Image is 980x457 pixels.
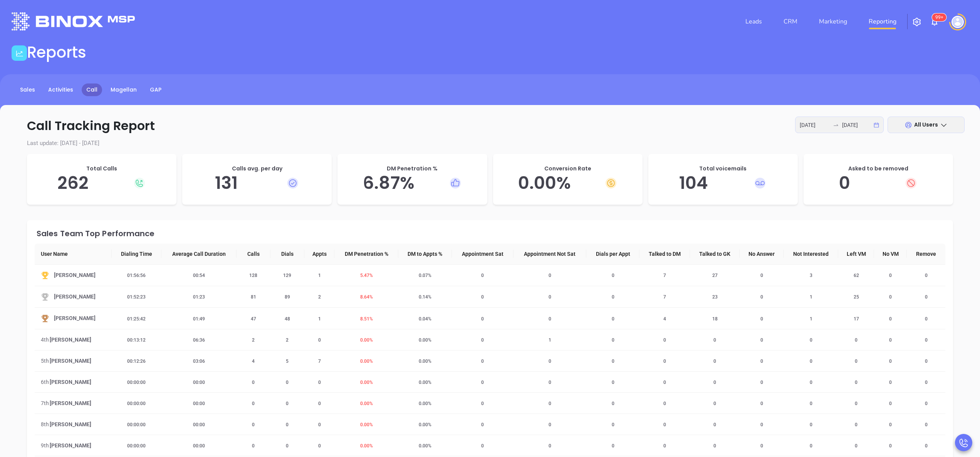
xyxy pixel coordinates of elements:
th: User Name [35,244,112,265]
span: 0 [709,422,721,427]
span: 18 [708,316,722,322]
span: 0 [920,337,932,343]
span: 0 [477,443,488,449]
span: to [833,122,839,128]
span: 0 [805,401,817,406]
span: 0 [884,422,896,427]
span: 0 [477,337,488,343]
th: Remove [907,244,945,265]
span: 0 [544,359,556,364]
h5: 262 [35,173,169,193]
span: 0 [607,337,619,343]
span: [PERSON_NAME] [50,420,91,429]
a: Reporting [866,14,899,29]
span: 0 [247,380,259,385]
span: 0 [884,337,896,343]
span: 0 [920,443,932,449]
a: Magellan [106,83,141,96]
span: 03:06 [188,359,210,364]
span: 0 [544,380,556,385]
span: 0 [920,359,932,364]
img: user [951,16,964,28]
th: Talked to GK [690,244,740,265]
span: 0 [247,422,259,427]
span: 0 [805,422,817,427]
span: 0 [247,443,259,449]
span: 0 [850,443,862,449]
span: 0 [477,422,488,427]
span: 0 [477,401,488,406]
span: 81 [246,294,261,300]
span: 0.00 % [356,380,378,385]
span: 0 [247,401,259,406]
th: Calls [237,244,270,265]
span: 0 [607,294,619,300]
img: logo [12,12,135,30]
a: Call [82,83,102,96]
span: 0 [920,422,932,427]
th: Appointment Sat [452,244,513,265]
span: 8th [41,420,49,429]
span: 0 [281,380,293,385]
img: Top-YuorZo0z.svg [41,271,49,280]
span: 0 [659,443,671,449]
span: 0.00 % [356,359,378,364]
span: [PERSON_NAME] [54,271,96,280]
h1: Reports [27,43,86,62]
span: 0 [314,422,326,427]
span: [PERSON_NAME] [50,441,91,450]
span: 0 [805,337,817,343]
span: 0.00 % [356,337,378,343]
span: 0.00 % [414,359,436,364]
input: Start date [800,121,830,129]
span: 0 [314,337,326,343]
p: Conversion Rate [501,165,635,173]
span: 3 [805,273,817,278]
span: [PERSON_NAME] [50,357,91,365]
span: 4th [41,335,49,344]
span: 0 [850,337,862,343]
a: Marketing [816,14,850,29]
span: 0 [805,443,817,449]
span: 0 [884,316,896,322]
span: 25 [849,294,864,300]
span: 0 [884,401,896,406]
span: 0.00 % [356,443,378,449]
a: CRM [780,14,800,29]
a: Sales [15,83,40,96]
a: Leads [742,14,765,29]
a: Activities [44,83,78,96]
span: 0 [607,359,619,364]
span: 00:00:00 [123,380,150,385]
span: [PERSON_NAME] [50,335,91,344]
p: Total voicemails [656,165,790,173]
span: 00:00 [188,380,210,385]
span: 48 [280,316,295,322]
span: 0 [756,401,768,406]
a: GAP [145,83,166,96]
span: 0 [607,422,619,427]
span: 0.14 % [414,294,436,300]
span: 0 [850,380,862,385]
span: 0 [281,401,293,406]
span: 0 [659,380,671,385]
span: 01:52:23 [123,294,150,300]
span: 0 [477,273,488,278]
span: 0 [884,443,896,449]
span: 0 [709,359,721,364]
img: Second-C4a_wmiL.svg [41,293,49,301]
span: 0 [659,337,671,343]
span: 0 [659,422,671,427]
span: 0.04 % [414,316,436,322]
span: 0.00 % [414,337,436,343]
span: 6th [41,378,49,386]
th: No Answer [740,244,784,265]
img: iconNotification [930,17,939,27]
span: 7 [659,273,671,278]
span: 0 [607,443,619,449]
div: Sales Team Top Performance [37,230,945,237]
th: Not Interested [784,244,838,265]
span: 7th [41,399,49,407]
span: 0 [607,401,619,406]
span: 0 [544,316,556,322]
